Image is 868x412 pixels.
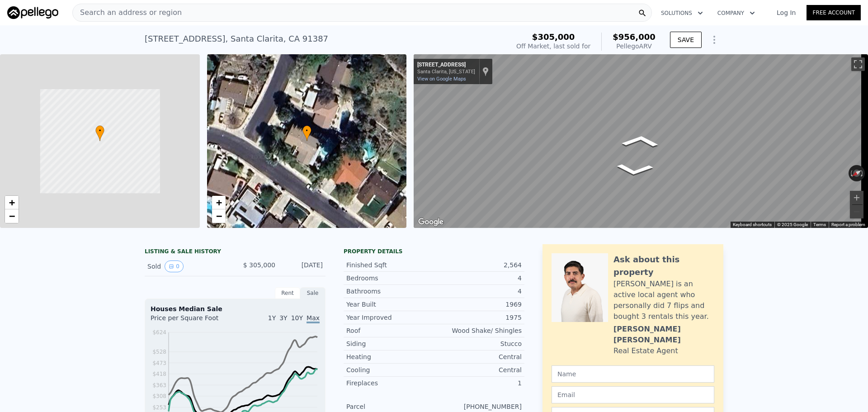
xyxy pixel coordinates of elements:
span: Search an address or region [73,7,182,18]
div: Bathrooms [346,287,434,296]
div: [STREET_ADDRESS] [417,62,475,69]
div: LISTING & SALE HISTORY [145,248,325,257]
span: $956,000 [613,32,656,42]
button: View historical data [165,260,184,272]
div: 4 [434,287,522,296]
div: Santa Clarita, [US_STATE] [417,69,475,75]
div: Property details [344,248,524,255]
path: Go Southeast, Rhododendron Dr [612,132,670,151]
div: Ask about this property [613,253,714,279]
tspan: $363 [152,382,166,388]
div: Map [414,54,868,228]
div: 4 [434,274,522,283]
div: • [302,125,311,141]
div: Year Built [346,300,434,309]
div: Street View [414,54,868,228]
div: Bedrooms [346,274,434,283]
span: • [95,127,104,135]
tspan: $473 [152,360,166,366]
div: [PHONE_NUMBER] [434,402,522,411]
a: View on Google Maps [417,76,466,82]
button: Company [710,5,762,21]
div: Central [434,365,522,374]
div: Sale [300,287,325,299]
span: 1Y [268,314,276,322]
div: Real Estate Agent [613,346,678,356]
span: $305,000 [532,32,575,42]
button: Solutions [654,5,710,21]
tspan: $528 [152,349,166,355]
span: − [216,210,222,222]
a: Zoom in [212,196,226,209]
input: Email [552,386,714,403]
div: Year Improved [346,313,434,322]
img: Pellego [7,6,58,19]
button: Zoom out [850,205,863,218]
tspan: $418 [152,371,166,377]
a: Free Account [807,5,861,20]
div: 2,564 [434,260,522,270]
div: Fireplaces [346,379,434,388]
div: Central [434,352,522,361]
button: Zoom in [850,191,863,204]
button: Rotate clockwise [860,165,865,181]
button: Toggle fullscreen view [851,57,865,71]
a: Zoom out [5,209,19,223]
button: SAVE [670,32,702,48]
button: Reset the view [848,166,865,180]
a: Open this area in Google Maps (opens a new window) [416,216,446,228]
tspan: $624 [152,329,166,336]
tspan: $308 [152,393,166,399]
span: − [9,210,15,222]
span: • [302,127,311,135]
div: [STREET_ADDRESS] , Santa Clarita , CA 91387 [145,33,328,45]
div: [DATE] [283,260,323,272]
div: Houses Median Sale [151,304,320,313]
path: Go Northwest, Rhododendron Dr [606,160,664,180]
div: Pellego ARV [613,42,656,51]
div: Roof [346,326,434,335]
span: $ 305,000 [243,261,275,269]
a: Report a problem [831,222,865,227]
div: Finished Sqft [346,260,434,270]
tspan: $253 [152,404,166,411]
button: Keyboard shortcuts [733,222,772,228]
div: [PERSON_NAME] [PERSON_NAME] [613,324,714,346]
span: 10Y [291,314,303,322]
div: Stucco [434,339,522,348]
button: Show Options [705,31,723,49]
div: Wood Shake/ Shingles [434,326,522,335]
div: Parcel [346,402,434,411]
img: Google [416,216,446,228]
div: Sold [147,260,228,272]
span: + [216,197,222,208]
span: © 2025 Google [777,222,808,227]
div: 1969 [434,300,522,309]
div: Siding [346,339,434,348]
div: Off Market, last sold for [516,42,590,51]
div: Rent [275,287,300,299]
input: Name [552,365,714,383]
a: Zoom in [5,196,19,209]
a: Zoom out [212,209,226,223]
div: Price per Square Foot [151,313,235,328]
div: [PERSON_NAME] is an active local agent who personally did 7 flips and bought 3 rentals this year. [613,279,714,322]
a: Log In [766,8,807,17]
div: 1 [434,379,522,388]
button: Rotate counterclockwise [849,165,854,181]
div: Cooling [346,365,434,374]
span: + [9,197,15,208]
div: • [95,125,104,141]
a: Show location on map [482,66,489,76]
span: Max [307,314,320,323]
div: Heating [346,352,434,361]
a: Terms (opens in new tab) [813,222,826,227]
div: 1975 [434,313,522,322]
span: 3Y [279,314,287,322]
